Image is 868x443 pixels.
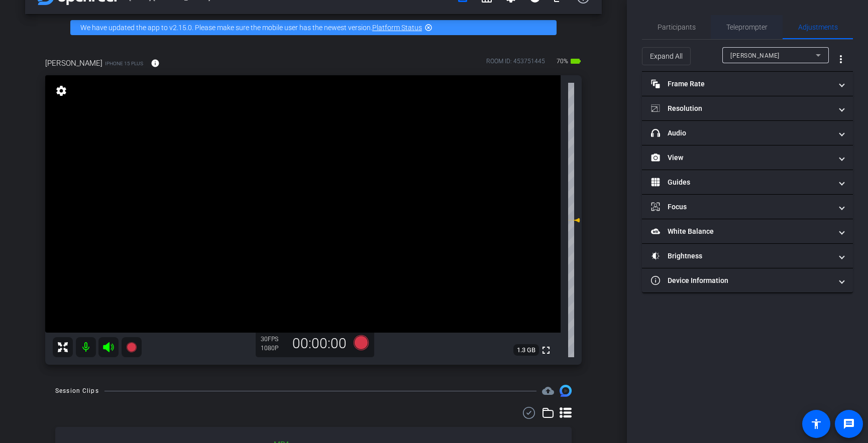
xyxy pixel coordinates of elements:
[835,53,847,65] mat-icon: more_vert
[45,58,102,69] span: [PERSON_NAME]
[513,344,539,356] span: 1.3 GB
[642,96,853,120] mat-expansion-panel-header: Resolution
[810,418,822,430] mat-icon: accessibility
[268,336,278,343] span: FPS
[642,47,691,65] button: Expand All
[486,57,545,71] div: ROOM ID: 453751445
[642,219,853,243] mat-expansion-panel-header: White Balance
[570,55,582,67] mat-icon: battery_std
[560,385,572,397] img: Session clips
[651,251,832,261] mat-panel-title: Brightness
[261,335,286,343] div: 30
[261,344,286,352] div: 1080P
[642,244,853,268] mat-expansion-panel-header: Brightness
[424,24,432,32] mat-icon: highlight_off
[642,195,853,219] mat-expansion-panel-header: Focus
[70,20,557,35] div: We have updated the app to v2.15.0. Please make sure the mobile user has the newest version.
[651,79,832,89] mat-panel-title: Frame Rate
[651,128,832,138] mat-panel-title: Audio
[642,72,853,96] mat-expansion-panel-header: Frame Rate
[829,47,853,71] button: More Options for Adjustments Panel
[798,24,838,31] span: Adjustments
[542,385,554,397] span: Destinations for your clips
[372,24,422,32] a: Platform Status
[105,60,143,67] span: iPhone 15 Plus
[651,103,832,114] mat-panel-title: Resolution
[540,344,552,356] mat-icon: fullscreen
[642,170,853,194] mat-expansion-panel-header: Guides
[642,268,853,292] mat-expansion-panel-header: Device Information
[642,121,853,145] mat-expansion-panel-header: Audio
[286,335,353,352] div: 00:00:00
[843,418,855,430] mat-icon: message
[568,214,580,226] mat-icon: 0 dB
[726,24,768,31] span: Teleprompter
[555,53,570,69] span: 70%
[651,202,832,212] mat-panel-title: Focus
[542,385,554,397] mat-icon: cloud_upload
[55,386,99,396] div: Session Clips
[642,145,853,170] mat-expansion-panel-header: View
[651,177,832,188] mat-panel-title: Guides
[151,59,160,68] mat-icon: info
[651,275,832,286] mat-panel-title: Device Information
[54,85,68,97] mat-icon: settings
[651,226,832,237] mat-panel-title: White Balance
[730,52,780,59] span: [PERSON_NAME]
[651,153,832,163] mat-panel-title: View
[658,24,696,31] span: Participants
[650,47,683,66] span: Expand All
